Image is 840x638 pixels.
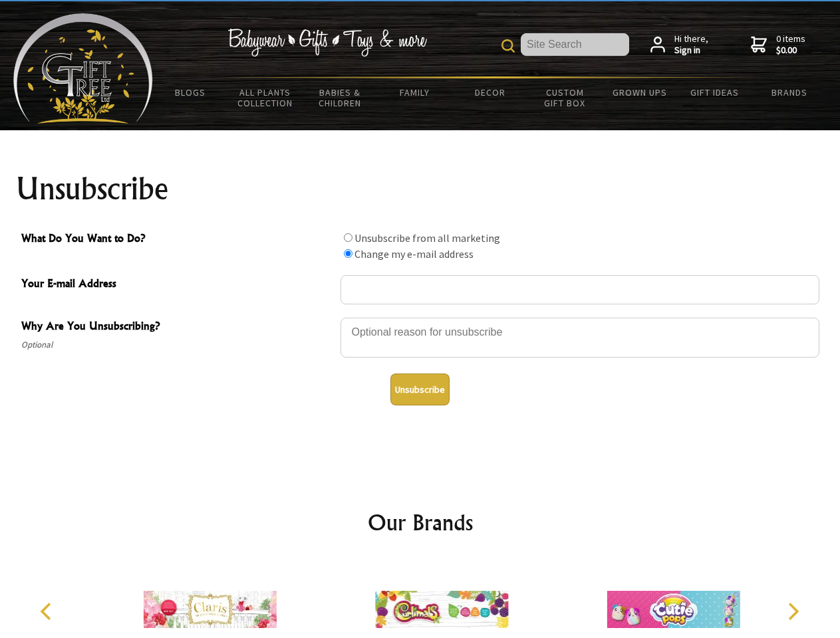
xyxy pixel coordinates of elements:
input: Site Search [521,33,629,56]
a: Brands [752,78,827,106]
button: Previous [33,597,63,626]
a: All Plants Collection [228,78,303,117]
img: product search [501,39,515,53]
a: Decor [452,78,527,106]
input: What Do You Want to Do? [344,233,352,242]
h2: Our Brands [27,506,814,538]
label: Unsubscribe from all marketing [354,231,500,245]
a: Gift Ideas [677,78,752,106]
button: Unsubscribe [390,373,450,405]
h1: Unsubscribe [16,173,825,205]
a: 0 items$0.00 [751,33,805,56]
input: What Do You Want to Do? [344,249,352,258]
span: Your E-mail Address [21,275,334,294]
a: Babies & Children [303,78,378,117]
span: Optional [21,337,334,353]
button: Next [778,597,807,626]
span: What Do You Want to Do? [21,230,334,249]
img: Babyware - Gifts - Toys and more... [13,13,153,124]
a: Family [378,78,453,106]
input: Your E-mail Address [341,275,819,304]
span: 0 items [776,33,805,56]
img: Babywear - Gifts - Toys & more [227,29,427,56]
span: Why Are You Unsubscribing? [21,318,334,337]
strong: $0.00 [776,45,805,56]
a: Grown Ups [602,78,677,106]
label: Change my e-mail address [354,247,474,261]
a: Hi there,Sign in [650,33,708,56]
strong: Sign in [674,45,708,56]
textarea: Why Are You Unsubscribing? [341,318,819,358]
span: Hi there, [674,33,708,56]
a: Custom Gift Box [527,78,603,117]
a: BLOGS [153,78,228,106]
